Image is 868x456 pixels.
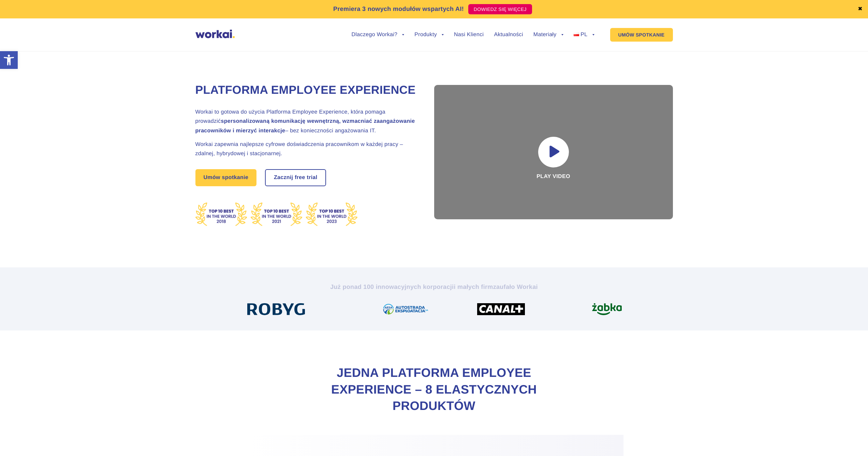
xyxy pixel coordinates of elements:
a: UMÓW SPOTKANIE [610,28,673,42]
a: Materiały [533,32,563,38]
a: DOWIEDZ SIĘ WIĘCEJ [468,4,532,14]
h2: Workai zapewnia najlepsze cyfrowe doświadczenia pracownikom w każdej pracy – zdalnej, hybrydowej ... [195,140,417,158]
i: i małych firm [454,283,493,290]
p: Premiera 3 nowych modułów wspartych AI! [333,4,464,14]
span: PL [580,32,587,38]
h2: Workai to gotowa do użycia Platforma Employee Experience, która pomaga prowadzić – bez koniecznoś... [195,107,417,135]
h1: Platforma Employee Experience [195,83,417,98]
a: ✖ [858,6,863,12]
h2: Już ponad 100 innowacyjnych korporacji zaufało Workai [245,283,623,291]
a: Umów spotkanie [195,169,257,186]
a: Nasi Klienci [454,32,484,38]
a: Aktualności [494,32,523,38]
a: Dlaczego Workai? [352,32,404,38]
h2: Jedna Platforma Employee Experience – 8 elastycznych produktów [298,365,571,414]
strong: spersonalizowaną komunikację wewnętrzną, wzmacniać zaangażowanie pracowników i mierzyć interakcje [195,118,415,133]
div: Play video [434,85,673,219]
a: Zacznij free trial [266,170,326,186]
a: Produkty [414,32,444,38]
